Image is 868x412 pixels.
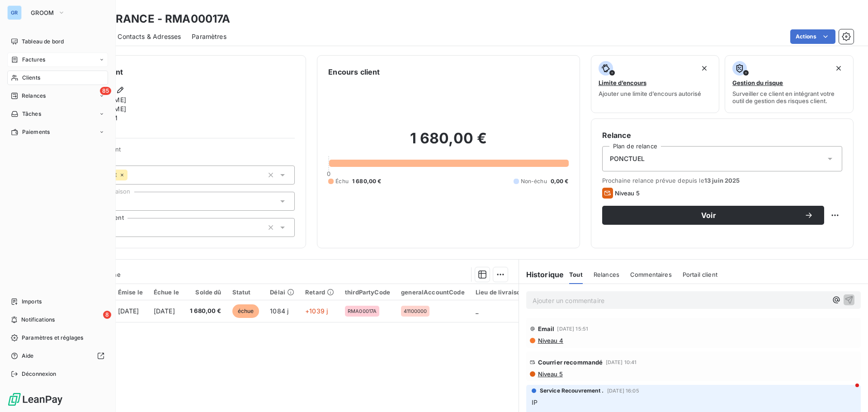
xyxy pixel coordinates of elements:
[154,289,179,296] div: Échue le
[557,326,588,331] span: [DATE] 15:51
[22,92,46,100] span: Relances
[22,370,57,378] span: Déconnexion
[22,38,64,46] span: Tableau de bord
[22,110,41,118] span: Tâches
[594,271,619,278] span: Relances
[538,359,603,366] span: Courrier recommandé
[352,177,382,185] span: 1 680,00 €
[7,5,22,20] div: GR
[607,388,639,393] span: [DATE] 16:05
[118,307,139,315] span: [DATE]
[190,307,222,316] span: 1 680,00 €
[192,32,226,41] span: Paramètres
[22,352,34,360] span: Aide
[100,87,111,95] span: 85
[305,307,328,315] span: +1039 j
[232,289,259,296] div: Statut
[328,66,380,77] h6: Encours client
[270,307,288,315] span: 1084 j
[725,55,854,113] button: Gestion du risqueSurveiller ce client en intégrant votre outil de gestion des risques client.
[22,74,40,82] span: Clients
[732,90,846,104] span: Surveiller ce client en intégrant votre outil de gestion des risques client.
[118,289,143,296] div: Émise le
[7,392,63,407] img: Logo LeanPay
[537,370,563,378] span: Niveau 5
[532,398,538,406] span: IP
[55,66,295,77] h6: Informations client
[551,177,569,185] span: 0,00 €
[630,271,672,278] span: Commentaires
[305,289,334,296] div: Retard
[602,206,824,225] button: Voir
[476,289,524,296] div: Lieu de livraison
[327,170,330,177] span: 0
[345,289,390,296] div: thirdPartyCode
[270,289,294,296] div: Délai
[732,79,783,86] span: Gestion du risque
[591,55,720,113] button: Limite d’encoursAjouter une limite d’encours autorisé
[328,129,568,156] h2: 1 680,00 €
[837,381,859,403] iframe: Intercom live chat
[610,154,645,163] span: PONCTUEL
[683,271,717,278] span: Portail client
[540,387,604,395] span: Service Recouvrement .
[606,360,637,365] span: [DATE] 10:41
[22,128,50,136] span: Paiements
[118,32,181,41] span: Contacts & Adresses
[599,79,646,86] span: Limite d’encours
[31,9,54,16] span: GROOM
[348,308,377,314] span: RMA00017A
[103,311,111,319] span: 8
[790,29,835,44] button: Actions
[22,298,42,306] span: Imports
[537,337,563,344] span: Niveau 4
[602,177,842,184] span: Prochaine relance prévue depuis le
[615,189,640,197] span: Niveau 5
[476,307,478,315] span: _
[613,212,804,219] span: Voir
[154,307,175,315] span: [DATE]
[7,349,108,363] a: Aide
[519,269,564,280] h6: Historique
[127,171,135,179] input: Ajouter une valeur
[22,56,45,64] span: Factures
[21,316,55,324] span: Notifications
[521,177,547,185] span: Non-échu
[404,308,427,314] span: 41100000
[602,130,842,141] h6: Relance
[80,11,230,27] h3: PUIG FRANCE - RMA00017A
[190,289,222,296] div: Solde dû
[599,90,701,97] span: Ajouter une limite d’encours autorisé
[22,334,83,342] span: Paramètres et réglages
[73,146,295,158] span: Propriétés Client
[401,289,465,296] div: generalAccountCode
[335,177,349,185] span: Échu
[538,325,555,332] span: Email
[704,177,740,184] span: 13 juin 2025
[569,271,583,278] span: Tout
[232,304,259,318] span: échue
